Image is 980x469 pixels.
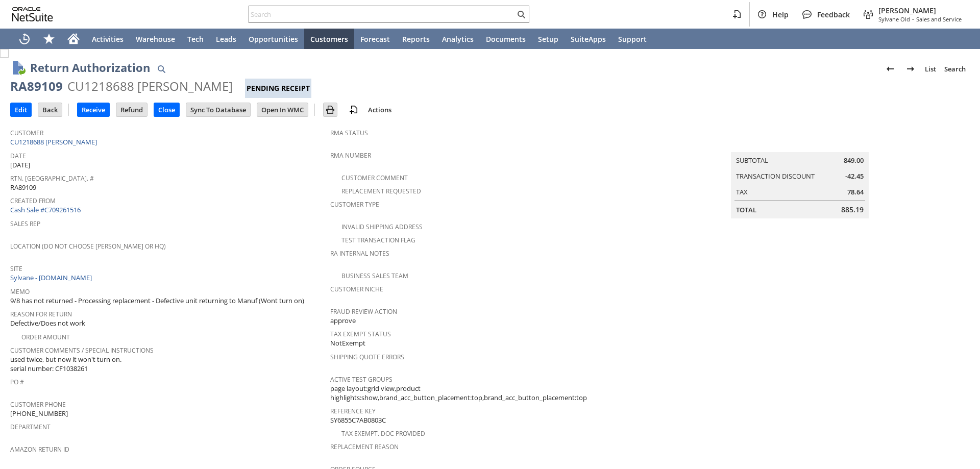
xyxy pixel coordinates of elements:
a: Tax Exempt. Doc Provided [341,429,425,438]
a: Tax Exempt Status [330,330,391,338]
a: Date [10,152,26,160]
a: PO # [10,378,24,386]
input: Back [38,103,62,116]
input: Edit [11,103,31,116]
div: CU1218688 [PERSON_NAME] [67,78,233,94]
svg: Shortcuts [43,33,55,45]
a: Transaction Discount [736,171,815,181]
a: Actions [364,105,396,114]
input: Receive [78,103,109,116]
span: page layout:grid view,product highlights:show,brand_acc_button_placement:top,brand_acc_button_pla... [330,384,645,403]
svg: Home [67,33,80,45]
span: Support [618,34,647,44]
a: Support [612,29,653,49]
a: Subtotal [736,156,768,165]
span: Opportunities [249,34,298,44]
a: Sales Rep [10,219,40,228]
span: used twice, but now it won't turn on. serial number: CF1038261 [10,355,121,374]
a: Fraud Review Action [330,307,397,316]
a: Analytics [436,29,480,49]
a: Test Transaction Flag [341,236,415,244]
a: Cash Sale #C709261516 [10,205,81,214]
a: Activities [86,29,130,49]
span: Feedback [817,10,850,19]
span: Leads [216,34,236,44]
input: Close [154,103,179,116]
a: Sylvane - [DOMAIN_NAME] [10,273,94,282]
a: Reference Key [330,407,376,415]
span: 9/8 has not returned - Processing replacement - Defective unit returning to Manuf (Wont turn on) [10,296,304,306]
a: RMA Status [330,129,368,137]
a: Department [10,423,51,431]
span: [DATE] [10,160,30,170]
img: Quick Find [155,63,167,75]
a: Customer Comments / Special Instructions [10,346,154,355]
input: Refund [116,103,147,116]
a: SuiteApps [565,29,612,49]
span: Analytics [442,34,474,44]
span: Activities [92,34,124,44]
svg: Recent Records [18,33,31,45]
a: Tax [736,187,748,196]
a: Customer Niche [330,285,383,293]
span: - [912,15,914,23]
a: Amazon Return ID [10,445,69,454]
span: SuiteApps [571,34,606,44]
a: Search [940,61,970,77]
span: Reports [402,34,430,44]
img: Print [324,104,336,116]
a: RMA Number [330,151,371,160]
a: RA Internal Notes [330,249,389,258]
a: Replacement Requested [341,187,421,195]
span: NotExempt [330,338,365,348]
a: Memo [10,287,30,296]
a: Shipping Quote Errors [330,353,404,361]
svg: Search [515,8,527,20]
span: Warehouse [136,34,175,44]
span: [PERSON_NAME] [878,6,962,15]
a: Rtn. [GEOGRAPHIC_DATA]. # [10,174,94,183]
a: Business Sales Team [341,271,408,280]
span: 849.00 [844,156,864,165]
a: Reason For Return [10,310,72,318]
a: Forecast [354,29,396,49]
a: Customer Phone [10,400,66,409]
a: Customer Type [330,200,379,209]
a: Total [736,205,756,214]
a: Recent Records [12,29,37,49]
a: Customer Comment [341,174,408,182]
a: Tech [181,29,210,49]
span: Documents [486,34,526,44]
div: RA89109 [10,78,63,94]
a: Replacement reason [330,442,399,451]
img: Next [904,63,917,75]
div: Pending Receipt [245,79,311,98]
a: Customers [304,29,354,49]
div: Shortcuts [37,29,61,49]
a: Reports [396,29,436,49]
span: Sales and Service [916,15,962,23]
span: Setup [538,34,558,44]
h1: Return Authorization [30,59,150,76]
a: Active Test Groups [330,375,393,384]
a: Documents [480,29,532,49]
a: Home [61,29,86,49]
span: Forecast [360,34,390,44]
span: SY6855C7AB0803C [330,415,386,425]
a: Opportunities [242,29,304,49]
input: Open In WMC [257,103,308,116]
a: Leads [210,29,242,49]
span: -42.45 [845,171,864,181]
span: Defective/Does not work [10,318,85,328]
a: Invalid Shipping Address [341,223,423,231]
a: Setup [532,29,565,49]
span: 78.64 [847,187,864,197]
span: RA89109 [10,183,36,192]
span: Help [772,10,789,19]
a: CU1218688 [PERSON_NAME] [10,137,100,146]
span: approve [330,316,356,326]
span: [PHONE_NUMBER] [10,409,68,418]
span: Sylvane Old [878,15,910,23]
a: List [921,61,940,77]
caption: Summary [731,136,869,152]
